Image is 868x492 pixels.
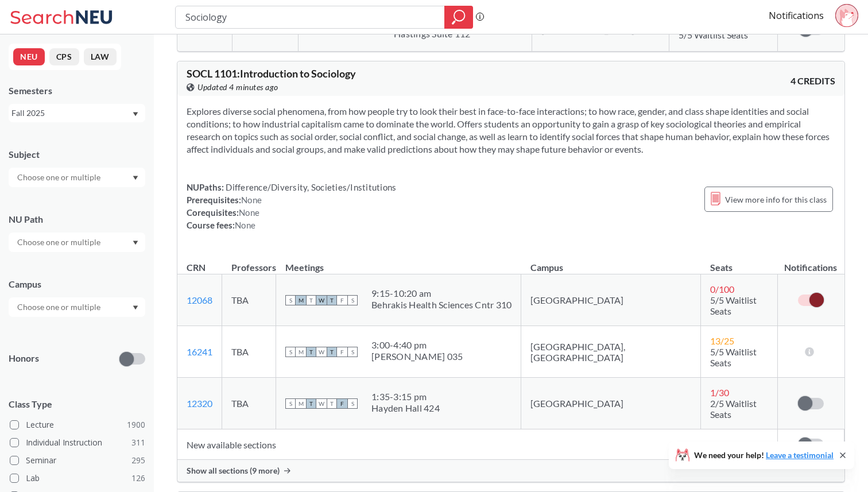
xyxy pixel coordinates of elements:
[371,351,463,362] div: [PERSON_NAME] 035
[371,299,511,311] div: Behrakis Health Sciences Cntr 310
[710,346,757,368] span: 5/5 Waitlist Seats
[347,398,358,409] span: S
[521,250,701,274] th: Campus
[187,295,212,305] a: 12068
[766,450,834,460] a: Leave a testimonial
[371,402,440,414] div: Hayden Hall 424
[694,451,834,459] span: We need your help!
[222,378,276,429] td: TBA
[701,250,778,274] th: Seats
[187,181,396,231] div: NUPaths: Prerequisites: Corequisites: Course fees:
[9,297,145,317] div: Dropdown arrow
[9,168,145,187] div: Dropdown arrow
[444,6,473,29] div: magnifying glass
[9,398,145,410] span: Class Type
[241,195,262,205] span: None
[131,436,145,449] span: 311
[224,182,396,192] span: Difference/Diversity, Societies/Institutions
[296,398,306,409] span: M
[371,288,511,299] div: 9:15 - 10:20 am
[187,24,212,35] a: 16245
[316,347,327,357] span: W
[9,213,145,226] div: NU Path
[296,347,306,357] span: M
[11,300,108,314] input: Choose one or multiple
[725,192,827,207] span: View more info for this class
[131,454,145,467] span: 295
[133,112,138,117] svg: Dropdown arrow
[11,235,108,249] input: Choose one or multiple
[9,233,145,252] div: Dropdown arrow
[316,295,327,305] span: W
[133,305,138,310] svg: Dropdown arrow
[710,398,757,420] span: 2/5 Waitlist Seats
[710,335,734,346] span: 13 / 25
[197,81,278,94] span: Updated 4 minutes ago
[235,220,255,230] span: None
[177,460,844,482] div: Show all sections (9 more)
[187,398,212,409] a: 12320
[187,346,212,357] a: 16241
[133,176,138,180] svg: Dropdown arrow
[371,391,440,402] div: 1:35 - 3:15 pm
[9,352,39,365] p: Honors
[222,250,276,274] th: Professors
[452,9,466,25] svg: magnifying glass
[306,347,316,357] span: T
[316,398,327,409] span: W
[327,295,337,305] span: T
[790,75,835,87] span: 4 CREDITS
[285,295,296,305] span: S
[371,339,463,351] div: 3:00 - 4:40 pm
[327,398,337,409] span: T
[337,295,347,305] span: F
[177,429,777,460] td: New available sections
[306,295,316,305] span: T
[306,398,316,409] span: T
[521,378,701,429] td: [GEOGRAPHIC_DATA]
[521,326,701,378] td: [GEOGRAPHIC_DATA], [GEOGRAPHIC_DATA]
[337,398,347,409] span: F
[13,48,45,65] button: NEU
[187,67,356,80] span: SOCL 1101 : Introduction to Sociology
[11,171,108,184] input: Choose one or multiple
[127,419,145,431] span: 1900
[337,347,347,357] span: F
[347,347,358,357] span: S
[187,105,835,156] section: Explores diverse social phenomena, from how people try to look their best in face-to-face interac...
[679,29,748,40] span: 5/5 Waitlist Seats
[10,435,145,450] label: Individual Instruction
[710,387,729,398] span: 1 / 30
[285,398,296,409] span: S
[327,347,337,357] span: T
[9,278,145,290] div: Campus
[285,347,296,357] span: S
[769,9,824,22] a: Notifications
[222,274,276,326] td: TBA
[131,472,145,485] span: 126
[222,326,276,378] td: TBA
[9,148,145,161] div: Subject
[521,274,701,326] td: [GEOGRAPHIC_DATA]
[10,417,145,432] label: Lecture
[239,207,259,218] span: None
[777,250,844,274] th: Notifications
[710,295,757,316] span: 5/5 Waitlist Seats
[184,7,436,27] input: Class, professor, course number, "phrase"
[187,261,206,274] div: CRN
[84,48,117,65] button: LAW
[9,84,145,97] div: Semesters
[296,295,306,305] span: M
[710,284,734,295] span: 0 / 100
[276,250,521,274] th: Meetings
[49,48,79,65] button: CPS
[9,104,145,122] div: Fall 2025Dropdown arrow
[10,453,145,468] label: Seminar
[133,241,138,245] svg: Dropdown arrow
[10,471,145,486] label: Lab
[347,295,358,305] span: S
[11,107,131,119] div: Fall 2025
[187,466,280,476] span: Show all sections (9 more)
